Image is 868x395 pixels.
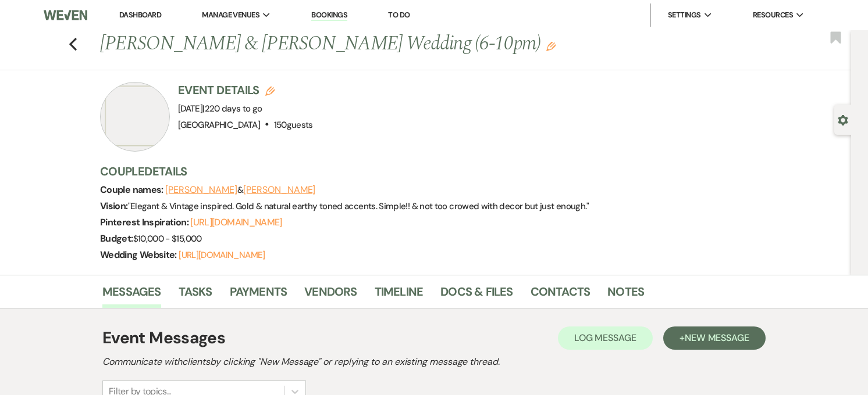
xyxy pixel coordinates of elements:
[100,249,179,261] span: Wedding Website:
[100,30,621,58] h1: [PERSON_NAME] & [PERSON_NAME] Wedding (6-10pm)
[205,103,262,114] span: 220 days to go
[574,332,636,344] span: Log Message
[100,184,165,196] span: Couple names:
[102,326,225,350] h1: Event Messages
[165,185,237,195] button: [PERSON_NAME]
[190,216,282,228] a: [URL][DOMAIN_NAME]
[243,185,315,195] button: [PERSON_NAME]
[128,200,589,212] span: " Elegant & Vintage inspired. Gold & natural earthy toned accents. Simple!! & not too crowed with...
[388,10,410,20] a: To Do
[375,282,424,308] a: Timeline
[685,332,749,344] span: New Message
[119,10,161,20] a: Dashboard
[102,355,766,369] h2: Communicate with clients by clicking "New Message" or replying to an existing message thread.
[558,326,653,350] button: Log Message
[546,41,556,51] button: Edit
[44,3,87,27] img: Weven Logo
[179,249,265,261] a: [URL][DOMAIN_NAME]
[100,200,128,212] span: Vision:
[440,282,513,308] a: Docs & Files
[178,82,313,98] h3: Event Details
[230,282,287,308] a: Payments
[531,282,590,308] a: Contacts
[100,163,752,179] h3: Couple Details
[100,216,190,228] span: Pinterest Inspiration:
[102,282,161,308] a: Messages
[304,282,357,308] a: Vendors
[663,326,766,350] button: +New Message
[668,9,701,21] span: Settings
[133,233,202,245] span: $10,000 - $15,000
[100,232,133,245] span: Budget:
[179,282,212,308] a: Tasks
[178,119,260,131] span: [GEOGRAPHIC_DATA]
[165,184,315,196] span: &
[311,10,347,21] a: Bookings
[838,114,848,125] button: Open lead details
[274,119,313,131] span: 150 guests
[202,9,259,21] span: Manage Venues
[607,282,644,308] a: Notes
[178,103,262,114] span: [DATE]
[753,9,793,21] span: Resources
[202,103,262,114] span: |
